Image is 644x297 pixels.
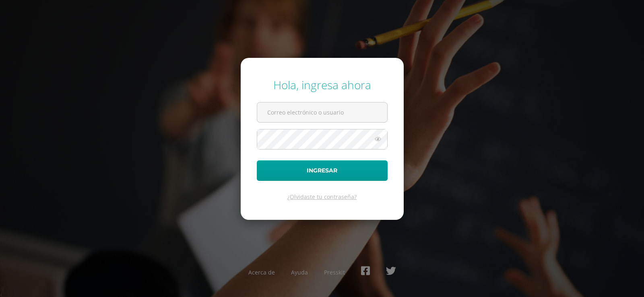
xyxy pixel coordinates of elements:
input: Correo electrónico o usuario [257,102,387,122]
div: Hola, ingresa ahora [257,77,388,92]
a: Acerca de [248,268,275,276]
a: Ayuda [291,268,308,276]
a: Presskit [324,268,345,276]
button: Ingresar [257,160,388,181]
a: ¿Olvidaste tu contraseña? [287,193,357,201]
